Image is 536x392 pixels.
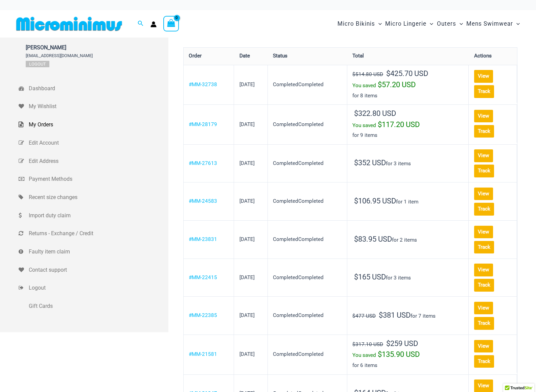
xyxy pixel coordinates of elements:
td: for 6 items [347,335,469,374]
span: Menu Toggle [513,15,520,32]
span: $ [379,311,383,319]
a: View order MM-27613 [474,149,493,162]
span: [EMAIL_ADDRESS][DOMAIN_NAME] [26,53,93,58]
a: Edit Account [19,134,168,152]
span: Status [273,53,287,59]
span: 117.20 USD [378,120,420,129]
td: CompletedCompleted [268,259,347,297]
span: 135.90 USD [378,350,420,359]
span: $ [386,69,390,78]
td: for 1 item [347,182,469,220]
span: Import duty claim [29,211,167,221]
time: [DATE] [239,198,255,204]
span: $ [354,197,358,205]
a: View order number MM-22385 [189,312,217,318]
span: Logout [29,283,167,293]
time: [DATE] [239,160,255,166]
a: Recent size changes [19,188,168,206]
a: Logout [26,61,49,67]
a: View order number MM-27613 [189,160,217,166]
span: Dashboard [29,83,167,94]
span: Outers [437,15,456,32]
span: 259 USD [386,339,418,348]
a: View order number MM-21581 [189,351,217,357]
span: My Wishlist [29,101,167,112]
a: Mens SwimwearMenu ToggleMenu Toggle [465,14,521,34]
span: Returns - Exchange / Credit [29,228,167,239]
span: Mens Swimwear [466,15,513,32]
span: 322.80 USD [354,109,396,118]
a: View order MM-22415 [474,264,493,276]
a: View order MM-28179 [474,110,493,123]
span: Menu Toggle [426,15,433,32]
span: Micro Bikinis [337,15,375,32]
time: [DATE] [239,121,255,127]
span: $ [354,158,358,167]
a: View order number MM-24583 [189,198,217,204]
a: OutersMenu ToggleMenu Toggle [435,14,465,34]
td: for 3 items [347,259,469,297]
span: Order [189,53,202,59]
td: CompletedCompleted [268,144,347,182]
td: CompletedCompleted [268,182,347,220]
a: Faulty item claim [19,243,168,261]
a: Track order number MM-22385 [474,317,494,330]
span: Faulty item claim [29,247,167,257]
a: My Orders [19,116,168,134]
a: View order MM-21581 [474,340,493,353]
td: for 8 items [347,65,469,105]
a: Track order number MM-32738 [474,85,494,98]
span: $ [354,109,358,118]
span: Contact support [29,265,167,275]
time: [DATE] [239,274,255,280]
span: Menu Toggle [375,15,382,32]
span: $ [378,80,382,89]
a: My Wishlist [19,97,168,116]
span: Micro Lingerie [385,15,426,32]
span: Total [352,53,364,59]
span: $ [354,273,358,281]
a: Track order number MM-24583 [474,203,494,216]
span: 352 USD [354,158,386,167]
time: [DATE] [239,312,255,318]
time: [DATE] [239,81,255,88]
a: Dashboard [19,79,168,98]
a: View Shopping Cart, empty [163,16,179,31]
td: CompletedCompleted [268,335,347,374]
div: You saved [352,349,463,361]
td: for 9 items [347,104,469,144]
td: for 7 items [347,296,469,335]
span: 425.70 USD [386,69,428,78]
del: $477 USD [352,313,376,319]
span: Date [239,53,250,59]
img: MM SHOP LOGO FLAT [14,16,125,31]
a: View order MM-24583 [474,188,493,200]
span: 57.20 USD [378,80,416,89]
span: $ [386,339,390,348]
nav: Site Navigation [335,13,522,35]
span: Menu Toggle [456,15,463,32]
a: Edit Address [19,152,168,170]
a: Search icon link [138,20,144,28]
span: 381 USD [379,311,411,319]
span: $ [378,350,382,359]
del: $514.80 USD [352,71,383,77]
del: $317.10 USD [352,341,383,347]
span: Edit Account [29,138,167,148]
span: 106.95 USD [354,197,396,205]
a: Micro LingerieMenu ToggleMenu Toggle [383,14,435,34]
a: Import duty claim [19,206,168,225]
span: 165 USD [354,273,386,281]
span: Payment Methods [29,174,167,184]
td: CompletedCompleted [268,65,347,105]
a: Track order number MM-27613 [474,165,494,177]
span: Gift Cards [29,301,167,311]
a: View order number MM-22415 [189,274,217,280]
a: Account icon link [150,21,157,27]
a: Track order number MM-23831 [474,241,494,254]
div: You saved [352,120,463,131]
a: Gift Cards [19,297,168,315]
span: Edit Address [29,156,167,166]
time: [DATE] [239,351,255,357]
span: My Orders [29,120,167,130]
